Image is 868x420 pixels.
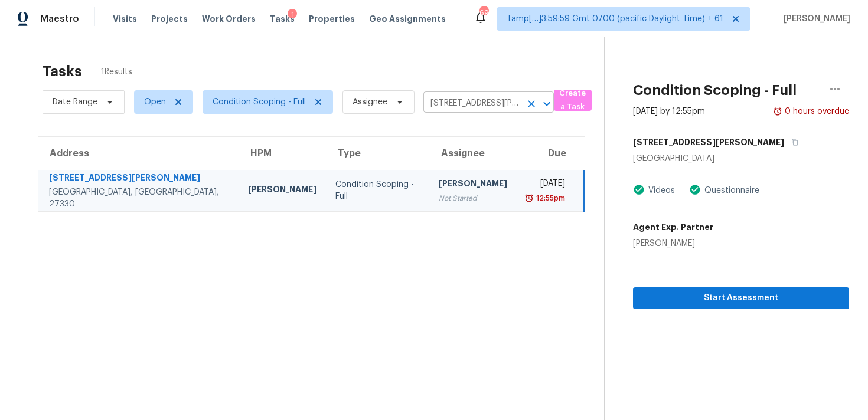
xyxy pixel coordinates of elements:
[782,106,849,117] div: 0 hours overdue
[779,13,850,25] span: [PERSON_NAME]
[43,65,82,77] h2: Tasks
[633,221,713,233] h5: Agent Exp. Partner
[784,132,800,153] button: Copy Address
[554,90,592,111] button: Create a Task
[202,13,256,25] span: Work Orders
[53,96,97,108] span: Date Range
[633,84,797,96] h2: Condition Scoping - Full
[701,185,759,196] div: Questionnaire
[507,13,723,25] span: Tamp[…]3:59:59 Gmt 0700 (pacific Daylight Time) + 61
[523,96,540,112] button: Clear
[633,106,705,117] div: [DATE] by 12:55pm
[524,192,534,204] img: Overdue Alarm Icon
[151,13,188,25] span: Projects
[49,186,229,210] div: [GEOGRAPHIC_DATA], [GEOGRAPHIC_DATA], 27330
[369,13,446,25] span: Geo Assignments
[539,96,555,112] button: Open
[633,238,713,250] div: [PERSON_NAME]
[633,136,784,148] h5: [STREET_ADDRESS][PERSON_NAME]
[479,7,488,19] div: 692
[429,137,517,170] th: Assignee
[517,137,585,170] th: Due
[773,106,782,117] img: Overdue Alarm Icon
[38,137,239,170] th: Address
[633,287,849,309] button: Start Assessment
[113,13,137,25] span: Visits
[288,9,297,21] div: 1
[144,96,166,108] span: Open
[270,15,295,23] span: Tasks
[645,185,675,196] div: Videos
[239,137,326,170] th: HPM
[526,178,565,192] div: [DATE]
[101,66,132,78] span: 1 Results
[560,87,586,114] span: Create a Task
[689,183,701,196] img: Artifact Present Icon
[335,179,420,202] div: Condition Scoping - Full
[49,172,229,186] div: [STREET_ADDRESS][PERSON_NAME]
[439,192,507,204] div: Not Started
[213,96,306,108] span: Condition Scoping - Full
[642,291,840,306] span: Start Assessment
[534,192,565,204] div: 12:55pm
[439,178,507,192] div: [PERSON_NAME]
[309,13,355,25] span: Properties
[248,183,316,198] div: [PERSON_NAME]
[326,137,429,170] th: Type
[40,13,79,25] span: Maestro
[633,183,645,196] img: Artifact Present Icon
[633,153,849,165] div: [GEOGRAPHIC_DATA]
[423,94,521,113] input: Search by address
[353,96,387,108] span: Assignee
